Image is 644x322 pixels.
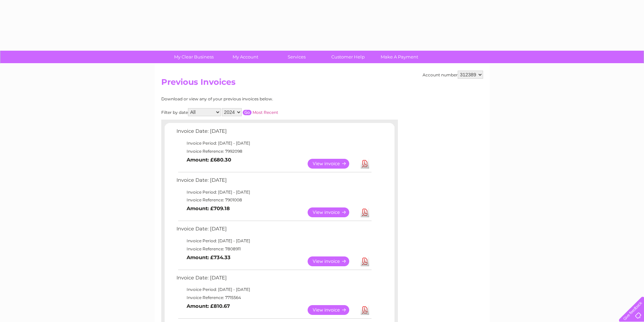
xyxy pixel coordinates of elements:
[175,176,373,188] td: Invoice Date: [DATE]
[175,273,373,286] td: Invoice Date: [DATE]
[269,51,325,63] a: Services
[320,51,376,63] a: Customer Help
[308,207,357,217] a: View
[187,157,231,163] b: Amount: £680.30
[361,305,369,315] a: Download
[217,51,273,63] a: My Account
[308,256,357,266] a: View
[175,196,373,204] td: Invoice Reference: 7901008
[175,294,373,302] td: Invoice Reference: 7715564
[175,286,373,294] td: Invoice Period: [DATE] - [DATE]
[175,139,373,147] td: Invoice Period: [DATE] - [DATE]
[361,256,369,266] a: Download
[308,159,357,169] a: View
[161,77,483,90] h2: Previous Invoices
[187,254,231,261] b: Amount: £734.33
[161,97,339,101] div: Download or view any of your previous invoices below.
[423,71,483,79] div: Account number
[175,127,373,139] td: Invoice Date: [DATE]
[161,108,339,116] div: Filter by date
[175,188,373,196] td: Invoice Period: [DATE] - [DATE]
[308,305,357,315] a: View
[175,245,373,253] td: Invoice Reference: 7808911
[166,51,222,63] a: My Clear Business
[187,205,230,212] b: Amount: £709.18
[187,303,230,309] b: Amount: £810.67
[253,110,278,115] a: Most Recent
[361,159,369,169] a: Download
[372,51,427,63] a: Make A Payment
[175,237,373,245] td: Invoice Period: [DATE] - [DATE]
[361,207,369,217] a: Download
[175,147,373,155] td: Invoice Reference: 7992098
[175,224,373,237] td: Invoice Date: [DATE]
